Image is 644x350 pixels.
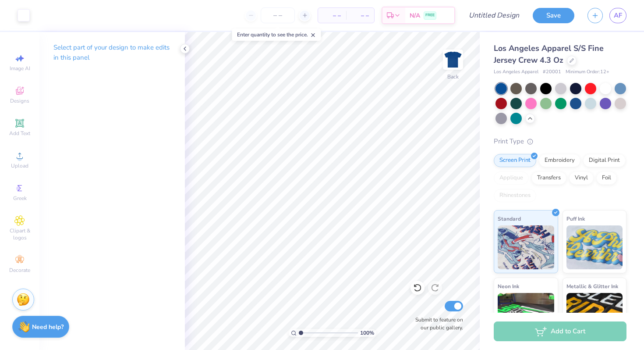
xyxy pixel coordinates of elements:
[410,11,420,20] span: N/A
[494,43,604,65] span: Los Angeles Apparel S/S Fine Jersey Crew 4.3 Oz
[232,29,321,41] div: Enter quantity to see the price.
[494,171,529,185] div: Applique
[4,227,35,241] span: Clipart & logos
[494,136,626,146] div: Print Type
[11,162,28,169] span: Upload
[498,214,521,223] span: Standard
[498,225,554,269] img: Standard
[9,267,30,274] span: Decorate
[583,154,626,167] div: Digital Print
[323,11,341,20] span: – –
[566,225,623,269] img: Puff Ink
[9,130,30,137] span: Add Text
[609,8,626,23] a: AF
[566,282,618,291] span: Metallic & Glitter Ink
[351,11,369,20] span: – –
[261,7,295,23] input: – –
[569,171,594,185] div: Vinyl
[498,282,519,291] span: Neon Ink
[13,195,27,202] span: Greek
[531,171,566,185] div: Transfers
[444,51,462,68] img: Back
[462,7,526,24] input: Untitled Design
[498,293,554,337] img: Neon Ink
[533,8,574,23] button: Save
[53,43,171,63] p: Select part of your design to make edits in this panel
[543,68,561,76] span: # 20001
[494,154,536,167] div: Screen Print
[566,214,585,223] span: Puff Ink
[447,73,459,81] div: Back
[614,11,622,21] span: AF
[494,68,538,76] span: Los Angeles Apparel
[539,154,580,167] div: Embroidery
[566,68,609,76] span: Minimum Order: 12 +
[596,171,617,185] div: Foil
[360,329,374,337] span: 100 %
[32,323,64,331] strong: Need help?
[410,316,463,332] label: Submit to feature on our public gallery.
[425,12,435,18] span: FREE
[10,97,29,104] span: Designs
[566,293,623,337] img: Metallic & Glitter Ink
[494,189,536,202] div: Rhinestones
[10,65,30,72] span: Image AI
